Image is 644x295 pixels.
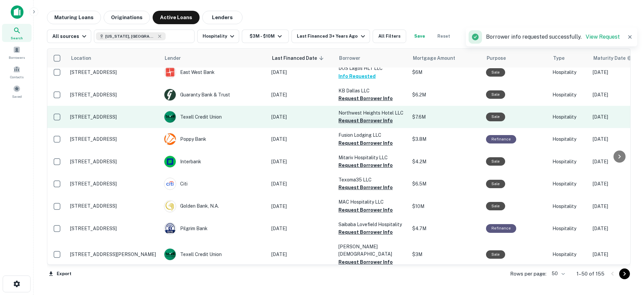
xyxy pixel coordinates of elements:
[433,30,454,43] button: Reset
[271,225,332,232] p: [DATE]
[552,158,586,165] p: Hospitality
[593,54,626,62] h6: Maturity Date
[552,91,586,98] p: Hospitality
[164,156,176,167] img: picture
[11,35,23,41] span: Search
[271,135,332,143] p: [DATE]
[338,109,406,117] p: Northwest Heights Hotel LLC
[271,69,332,76] p: [DATE]
[510,270,546,278] p: Rows per page:
[9,55,25,60] span: Borrowers
[610,241,644,273] iframe: Chat Widget
[338,139,393,147] button: Request Borrower Info
[164,66,265,78] div: East West Bank
[338,154,406,161] p: Mitariv Hospitality LLC
[412,203,479,210] p: $10M
[164,133,176,145] img: picture
[70,251,157,257] p: [STREET_ADDRESS][PERSON_NAME]
[2,82,32,100] a: Saved
[593,54,632,62] div: Maturity dates displayed may be estimated. Please contact the lender for the most accurate maturi...
[52,32,88,40] div: All sources
[487,54,515,62] span: Purpose
[2,63,32,81] a: Contacts
[486,250,505,259] div: Sale
[165,54,181,62] span: Lender
[335,49,409,68] th: Borrower
[486,68,505,77] div: Sale
[552,203,586,210] p: Hospitality
[164,222,265,235] div: Pilgrim Bank
[412,135,479,143] p: $3.8M
[552,180,586,187] p: Hospitality
[164,111,176,123] img: picture
[70,136,157,142] p: [STREET_ADDRESS]
[47,30,91,43] button: All sources
[12,94,22,99] span: Saved
[268,49,335,68] th: Last Financed Date
[549,49,589,68] th: Type
[202,11,243,24] button: Lenders
[486,202,505,210] div: Sale
[338,198,406,206] p: MAC Hospitality LLC
[412,180,479,187] p: $6.5M
[338,161,393,169] button: Request Borrower Info
[486,33,620,41] p: Borrower info requested successfully.
[164,67,176,78] img: picture
[297,32,367,40] div: Last Financed 3+ Years Ago
[339,54,360,62] span: Borrower
[486,90,505,99] div: Sale
[586,34,620,40] a: View Request
[271,203,332,210] p: [DATE]
[272,54,326,62] span: Last Financed Date
[271,180,332,187] p: [DATE]
[161,49,268,68] th: Lender
[338,131,406,139] p: Fusion Lodging LLC
[70,114,157,120] p: [STREET_ADDRESS]
[338,243,406,258] p: [PERSON_NAME][DEMOGRAPHIC_DATA]
[338,221,406,228] p: Saibaba Lovefield Hospitality
[338,94,393,102] button: Request Borrower Info
[577,270,604,278] p: 1–50 of 155
[164,178,176,189] img: picture
[552,251,586,258] p: Hospitality
[593,54,641,62] span: Maturity dates displayed may be estimated. Please contact the lender for the most accurate maturi...
[164,111,265,123] div: Texell Credit Union
[552,113,586,121] p: Hospitality
[412,91,479,98] p: $6.2M
[409,30,430,43] button: Save your search to get updates of matches that match your search criteria.
[47,269,73,279] button: Export
[153,11,200,24] button: Active Loans
[71,54,100,62] span: Location
[11,5,23,19] img: capitalize-icon.png
[164,89,176,100] img: picture
[291,30,370,43] button: Last Financed 3+ Years Ago
[164,223,176,234] img: picture
[412,69,479,76] p: $6M
[619,268,630,279] button: Go to next page
[271,113,332,121] p: [DATE]
[338,176,406,183] p: Texoma35 LLC
[197,30,239,43] button: Hospitality
[552,135,586,143] p: Hospitality
[104,11,150,24] button: Originations
[486,113,505,121] div: Sale
[2,43,32,61] a: Borrowers
[271,251,332,258] p: [DATE]
[412,225,479,232] p: $4.7M
[409,49,483,68] th: Mortgage Amount
[164,156,265,168] div: Interbank
[373,30,406,43] button: All Filters
[412,251,479,258] p: $3M
[486,180,505,188] div: Sale
[338,72,376,80] button: Info Requested
[164,249,176,260] img: picture
[47,11,101,24] button: Maturing Loans
[552,69,586,76] p: Hospitality
[2,24,32,42] a: Search
[70,181,157,187] p: [STREET_ADDRESS]
[552,225,586,232] p: Hospitality
[486,135,516,143] div: This loan purpose was for refinancing
[70,159,157,165] p: [STREET_ADDRESS]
